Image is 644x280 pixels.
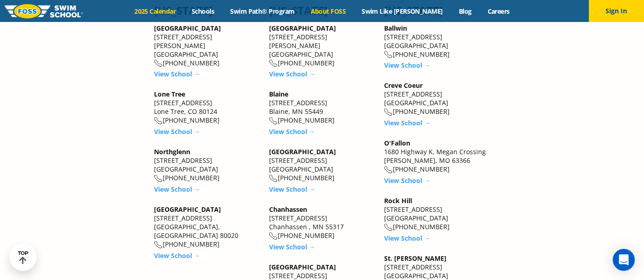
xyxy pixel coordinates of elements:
[154,90,260,125] div: [STREET_ADDRESS] Lone Tree, CO 80124 [PHONE_NUMBER]
[269,117,278,125] img: location-phone-o-icon.svg
[384,24,407,32] a: Ballwin
[154,127,200,136] a: View School →
[154,147,190,156] a: Northglenn
[384,176,430,185] a: View School →
[384,254,446,263] a: St. [PERSON_NAME]
[269,242,315,251] a: View School →
[269,24,375,68] div: [STREET_ADDRESS][PERSON_NAME] [GEOGRAPHIC_DATA] [PHONE_NUMBER]
[384,108,393,116] img: location-phone-o-icon.svg
[303,7,354,16] a: About FOSS
[269,90,375,125] div: [STREET_ADDRESS] Blaine, MN 55449 [PHONE_NUMBER]
[384,224,393,232] img: location-phone-o-icon.svg
[184,7,222,16] a: Schools
[269,147,375,183] div: [STREET_ADDRESS] [GEOGRAPHIC_DATA] [PHONE_NUMBER]
[451,7,479,16] a: Blog
[269,90,288,98] a: Blaine
[154,59,163,67] img: location-phone-o-icon.svg
[127,7,184,16] a: 2025 Calendar
[384,234,430,242] a: View School →
[5,4,83,18] img: FOSS Swim School Logo
[269,24,336,32] a: [GEOGRAPHIC_DATA]
[384,81,490,116] div: [STREET_ADDRESS] [GEOGRAPHIC_DATA] [PHONE_NUMBER]
[269,263,336,271] a: [GEOGRAPHIC_DATA]
[154,251,200,260] a: View School →
[269,185,315,194] a: View School →
[154,24,221,32] a: [GEOGRAPHIC_DATA]
[269,127,315,136] a: View School →
[269,205,375,240] div: [STREET_ADDRESS] Chanhassen , MN 55317 [PHONE_NUMBER]
[154,205,260,249] div: [STREET_ADDRESS] [GEOGRAPHIC_DATA], [GEOGRAPHIC_DATA] 80020 [PHONE_NUMBER]
[384,24,490,59] div: [STREET_ADDRESS] [GEOGRAPHIC_DATA] [PHONE_NUMBER]
[154,117,163,125] img: location-phone-o-icon.svg
[154,241,163,249] img: location-phone-o-icon.svg
[269,205,307,214] a: Chanhassen
[269,232,278,240] img: location-phone-o-icon.svg
[384,196,490,232] div: [STREET_ADDRESS] [GEOGRAPHIC_DATA] [PHONE_NUMBER]
[269,147,336,156] a: [GEOGRAPHIC_DATA]
[354,7,451,16] a: Swim Like [PERSON_NAME]
[479,7,517,16] a: Careers
[154,24,260,68] div: [STREET_ADDRESS][PERSON_NAME] [GEOGRAPHIC_DATA] [PHONE_NUMBER]
[269,70,315,78] a: View School →
[222,7,303,16] a: Swim Path® Program
[384,81,423,90] a: Creve Coeur
[154,185,200,194] a: View School →
[613,249,635,271] div: Open Intercom Messenger
[384,139,490,174] div: 1680 Highway K, Megan Crossing [PERSON_NAME], MO 63366 [PHONE_NUMBER]
[384,139,410,147] a: O'Fallon
[18,250,28,264] div: TOP
[154,205,221,214] a: [GEOGRAPHIC_DATA]
[384,196,412,205] a: Rock Hill
[154,175,163,183] img: location-phone-o-icon.svg
[154,70,200,78] a: View School →
[154,90,185,98] a: Lone Tree
[384,166,393,174] img: location-phone-o-icon.svg
[384,61,430,70] a: View School →
[154,147,260,183] div: [STREET_ADDRESS] [GEOGRAPHIC_DATA] [PHONE_NUMBER]
[384,51,393,59] img: location-phone-o-icon.svg
[269,175,278,183] img: location-phone-o-icon.svg
[269,59,278,67] img: location-phone-o-icon.svg
[384,118,430,127] a: View School →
